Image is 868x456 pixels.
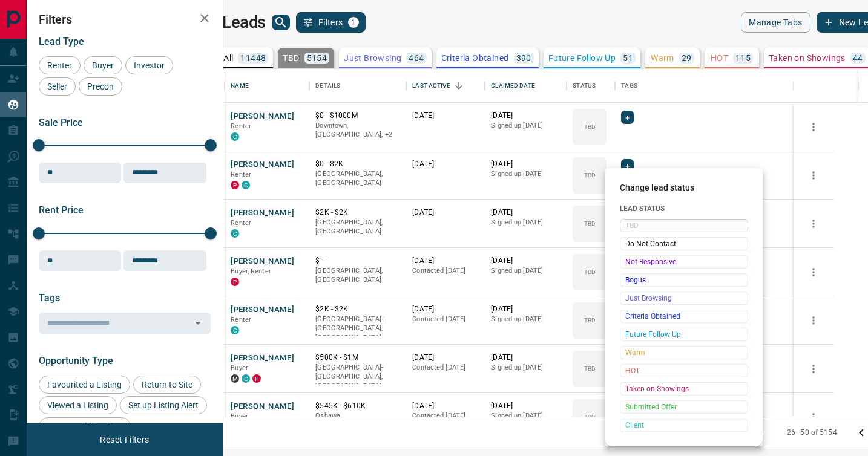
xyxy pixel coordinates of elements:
[625,310,743,322] span: Criteria Obtained
[620,255,748,269] div: Not Responsive
[620,382,748,396] div: Taken on Showings
[625,274,743,286] span: Bogus
[625,292,743,304] span: Just Browsing
[625,238,743,250] span: Do Not Contact
[625,383,743,395] span: Taken on Showings
[625,256,743,268] span: Not Responsive
[620,204,748,213] span: Lead Status
[625,347,743,359] span: Warm
[620,328,748,341] div: Future Follow Up
[620,400,748,414] div: Submitted Offer
[620,292,748,305] div: Just Browsing
[625,419,743,431] span: Client
[620,183,748,192] span: Change lead status
[620,419,748,432] div: Client
[620,346,748,359] div: Warm
[625,328,743,340] span: Future Follow Up
[620,364,748,377] div: HOT
[620,237,748,250] div: Do Not Contact
[620,310,748,323] div: Criteria Obtained
[625,401,743,413] span: Submitted Offer
[625,365,743,377] span: HOT
[620,273,748,287] div: Bogus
